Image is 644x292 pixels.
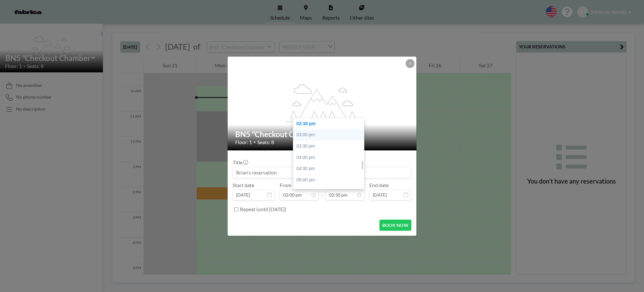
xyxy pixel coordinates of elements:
[321,184,323,198] span: -
[235,139,252,145] span: Floor: 1
[293,174,367,186] div: 05:00 pm
[293,141,367,152] div: 03:30 pm
[253,140,256,144] span: •
[257,139,274,145] span: Seats: 8
[235,130,409,139] h2: BN5 "Checkout Chamber"
[280,182,291,188] label: From
[240,206,286,212] label: Repeat (until [DATE])
[233,167,411,178] input: Brian's reservation
[293,118,367,130] div: 02:30 pm
[379,220,411,231] button: BOOK NOW
[293,152,367,163] div: 04:00 pm
[369,182,389,188] label: End date
[233,159,247,166] label: Title
[233,182,254,188] label: Start date
[293,129,367,141] div: 03:00 pm
[293,163,367,174] div: 04:30 pm
[293,186,367,197] div: 05:30 pm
